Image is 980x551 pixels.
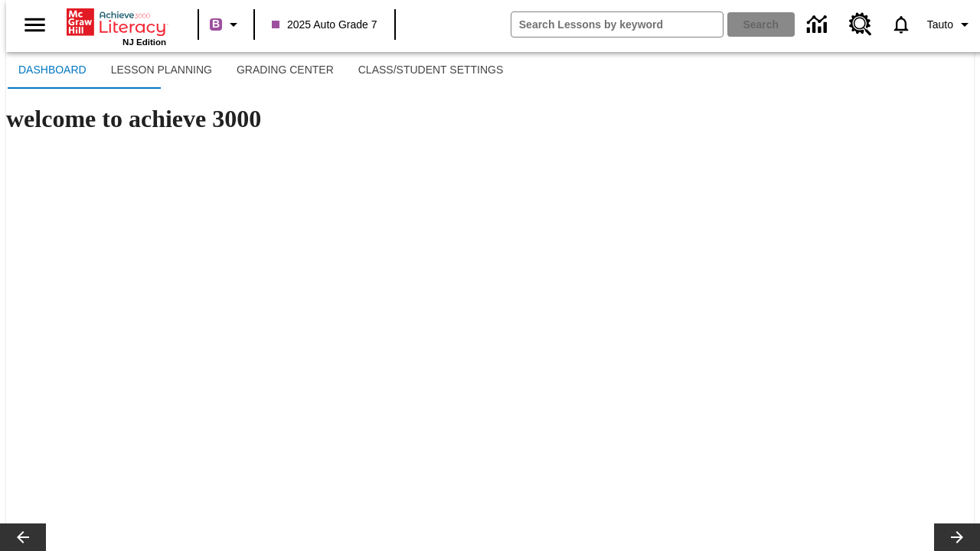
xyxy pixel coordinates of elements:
span: Grading Center [237,64,334,77]
a: Notifications [881,5,921,44]
span: B [212,15,220,34]
div: Home [67,5,166,47]
button: Boost Class color is purple. Change class color [204,11,249,38]
a: Resource Center, Will open in new tab [840,4,881,45]
button: Grading Center [224,52,346,89]
button: Lesson Planning [99,52,224,89]
div: SubNavbar [6,52,974,89]
span: Tauto [927,17,953,33]
span: 2025 Auto Grade 7 [272,17,377,33]
span: Lesson Planning [111,64,212,77]
span: Dashboard [18,64,87,77]
button: Class/Student Settings [346,52,516,89]
span: NJ Edition [122,37,166,47]
h1: welcome to achieve 3000 [6,105,974,133]
span: Class/Student Settings [358,64,504,77]
button: Profile/Settings [921,11,980,38]
input: search field [511,12,723,37]
a: Data Center [798,4,840,46]
button: Dashboard [6,52,99,89]
button: Lesson carousel, Next [934,523,980,551]
a: Home [67,7,166,37]
button: Open side menu [12,2,57,47]
div: SubNavbar [6,52,515,89]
